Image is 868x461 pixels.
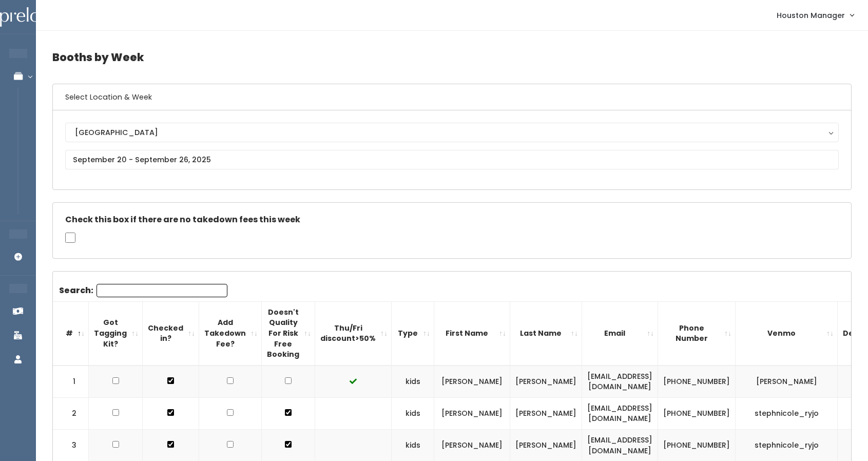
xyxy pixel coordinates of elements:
th: Phone Number: activate to sort column ascending [658,301,736,365]
td: [PERSON_NAME] [434,397,510,429]
td: kids [392,397,434,429]
th: First Name: activate to sort column ascending [434,301,510,365]
td: stephnicole_ryjo [736,397,838,429]
th: Email: activate to sort column ascending [582,301,658,365]
th: Last Name: activate to sort column ascending [510,301,582,365]
input: Search: [97,284,227,297]
label: Search: [59,284,227,297]
th: #: activate to sort column descending [53,301,89,365]
td: 2 [53,397,89,429]
th: Doesn't Quality For Risk Free Booking : activate to sort column ascending [262,301,315,365]
th: Checked in?: activate to sort column ascending [143,301,199,365]
h5: Check this box if there are no takedown fees this week [65,215,839,224]
td: [EMAIL_ADDRESS][DOMAIN_NAME] [582,397,658,429]
h6: Select Location & Week [53,84,851,110]
th: Type: activate to sort column ascending [392,301,434,365]
th: Got Tagging Kit?: activate to sort column ascending [89,301,143,365]
th: Add Takedown Fee?: activate to sort column ascending [199,301,262,365]
td: [EMAIL_ADDRESS][DOMAIN_NAME] [582,366,658,398]
span: Houston Manager [777,10,845,21]
button: [GEOGRAPHIC_DATA] [65,123,839,142]
td: [PERSON_NAME] [510,397,582,429]
h4: Booths by Week [52,43,852,71]
td: [PERSON_NAME] [434,366,510,398]
td: [PHONE_NUMBER] [658,366,736,398]
a: Houston Manager [766,4,864,26]
td: [PERSON_NAME] [510,366,582,398]
input: September 20 - September 26, 2025 [65,150,839,169]
td: kids [392,366,434,398]
td: 1 [53,366,89,398]
th: Venmo: activate to sort column ascending [736,301,838,365]
td: [PERSON_NAME] [736,366,838,398]
th: Thu/Fri discount&gt;50%: activate to sort column ascending [315,301,392,365]
td: [PHONE_NUMBER] [658,397,736,429]
div: [GEOGRAPHIC_DATA] [75,127,829,138]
